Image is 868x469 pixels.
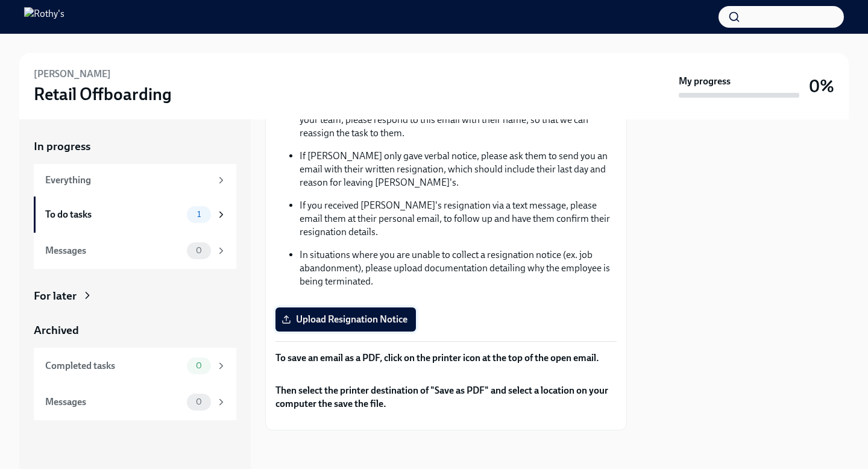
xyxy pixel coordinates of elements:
[45,174,211,187] div: Everything
[189,246,209,255] span: 0
[45,208,182,221] div: To do tasks
[34,197,236,233] a: To do tasks1
[34,164,236,197] a: Everything
[34,83,172,105] h3: Retail Offboarding
[34,323,236,338] a: Archived
[34,348,236,384] a: Completed tasks0
[300,100,617,140] p: If [PERSON_NAME]'s written resignation notice was sent to someone else on your team, please respo...
[190,210,208,219] span: 1
[300,199,617,239] p: If you received [PERSON_NAME]'s resignation via a text message, please email them at their person...
[189,361,209,370] span: 0
[284,313,407,326] span: Upload Resignation Notice
[34,288,77,304] div: For later
[34,233,236,269] a: Messages0
[275,352,599,364] strong: To save an email as a PDF, click on the printer icon at the top of the open email.
[34,384,236,420] a: Messages0
[24,7,64,27] img: Rothy's
[275,307,416,332] label: Upload Resignation Notice
[45,395,182,409] div: Messages
[275,385,608,409] strong: Then select the printer destination of "Save as PDF" and select a location on your computer the s...
[45,244,182,257] div: Messages
[189,397,209,406] span: 0
[809,75,834,97] h3: 0%
[300,248,617,288] p: In situations where you are unable to collect a resignation notice (ex. job abandonment), please ...
[34,68,111,81] h6: [PERSON_NAME]
[34,288,236,304] a: For later
[679,75,731,88] strong: My progress
[34,139,236,154] a: In progress
[300,150,617,189] p: If [PERSON_NAME] only gave verbal notice, please ask them to send you an email with their written...
[45,359,182,373] div: Completed tasks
